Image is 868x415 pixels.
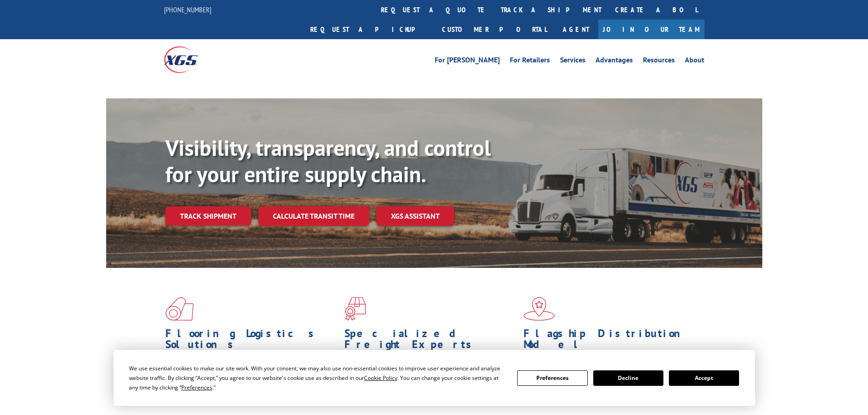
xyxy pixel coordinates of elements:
[376,206,454,226] a: XGS ASSISTANT
[593,370,663,386] button: Decline
[164,5,211,14] a: [PHONE_NUMBER]
[364,374,397,382] span: Cookie Policy
[113,350,755,406] div: Cookie Consent Prompt
[643,56,675,67] a: Resources
[554,20,598,39] a: Agent
[510,56,550,67] a: For Retailers
[258,206,369,226] a: Calculate transit time
[685,56,704,67] a: About
[344,328,517,354] h1: Specialized Freight Experts
[344,297,366,321] img: xgs-icon-focused-on-flooring-red
[560,56,586,67] a: Services
[517,370,587,386] button: Preferences
[165,133,491,188] b: Visibility, transparency, and control for your entire supply chain.
[596,56,633,67] a: Advantages
[524,297,555,321] img: xgs-icon-flagship-distribution-model-red
[435,56,500,67] a: For [PERSON_NAME]
[165,328,338,354] h1: Flooring Logistics Solutions
[129,364,506,392] div: We use essential cookies to make our site work. With your consent, we may also use non-essential ...
[524,328,696,354] h1: Flagship Distribution Model
[303,20,435,39] a: Request a pickup
[598,20,704,39] a: Join Our Team
[669,370,739,386] button: Accept
[435,20,554,39] a: Customer Portal
[165,206,251,225] a: Track shipment
[165,297,194,321] img: xgs-icon-total-supply-chain-intelligence-red
[181,384,212,391] span: Preferences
